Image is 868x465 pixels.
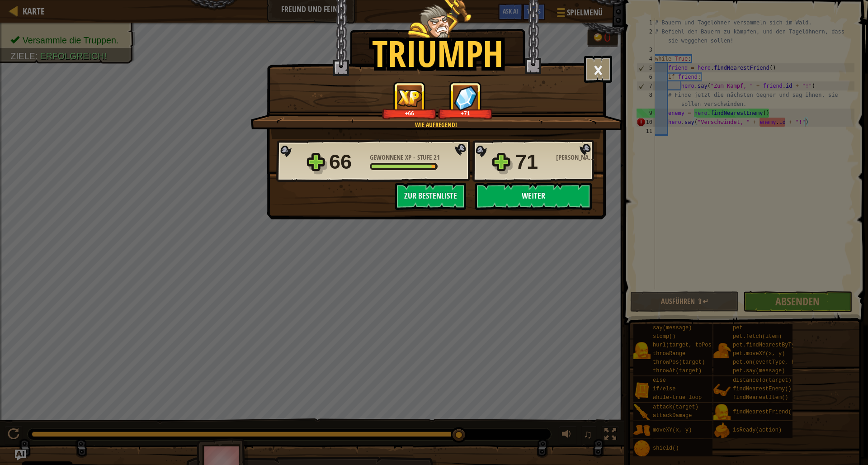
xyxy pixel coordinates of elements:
img: Gewonnene XP [397,89,422,107]
div: [PERSON_NAME] [556,153,597,161]
div: 71 [515,147,551,176]
span: Gewonnene XP [370,152,413,162]
div: - [370,153,440,161]
img: Gewonnene Edelsteine [454,85,477,110]
span: 21 [434,152,440,162]
button: Weiter [475,183,592,210]
span: Stufe [415,152,434,162]
div: +71 [440,110,491,117]
h1: Triumph [372,33,503,73]
button: Zur Bestenliste [395,183,466,210]
div: 66 [329,147,364,176]
div: Wie aufregend! [293,120,579,129]
div: +66 [384,110,435,117]
button: × [584,56,612,83]
span: Hi. Need any help? [5,6,65,14]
